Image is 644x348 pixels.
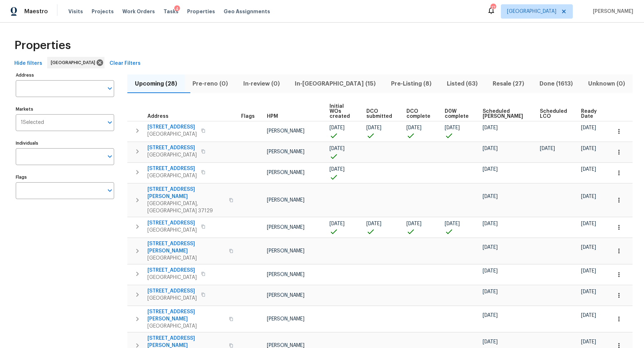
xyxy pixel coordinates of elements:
div: 4 [174,5,180,13]
span: [DATE] [366,125,381,130]
span: [STREET_ADDRESS][PERSON_NAME] [147,240,225,255]
span: 1 Selected [21,120,44,126]
span: [PERSON_NAME] [267,316,304,322]
span: [PERSON_NAME] [267,248,304,253]
span: Maestro [24,8,48,15]
span: [STREET_ADDRESS] [147,144,197,151]
span: Hide filters [14,59,42,68]
span: Listed (63) [443,79,481,89]
span: [DATE] [445,125,460,130]
span: [PERSON_NAME] [267,343,304,348]
span: Pre-Listing (8) [388,79,435,89]
button: Open [105,151,115,161]
span: [DATE] [445,221,460,226]
span: [GEOGRAPHIC_DATA] [51,59,98,66]
span: [DATE] [483,167,498,172]
span: [DATE] [483,146,498,151]
span: [STREET_ADDRESS] [147,287,197,295]
span: [GEOGRAPHIC_DATA] [147,255,225,262]
label: Markets [16,107,114,111]
span: [DATE] [483,339,498,344]
span: Pre-reno (0) [189,79,231,89]
span: [DATE] [581,167,596,172]
button: Open [105,185,115,195]
span: [GEOGRAPHIC_DATA] [147,151,197,159]
span: [DATE] [581,125,596,130]
span: Tasks [164,9,179,14]
span: Clear Filters [109,59,141,68]
span: [DATE] [330,167,345,172]
span: In-[GEOGRAPHIC_DATA] (15) [292,79,379,89]
span: Ready Date [581,109,599,119]
span: Scheduled [PERSON_NAME] [483,109,527,119]
span: [STREET_ADDRESS] [147,267,197,274]
span: [DATE] [581,194,596,199]
span: Unknown (0) [585,79,628,89]
span: [DATE] [366,221,381,226]
span: [DATE] [581,339,596,344]
span: [DATE] [540,146,555,151]
span: [DATE] [483,269,498,274]
span: [STREET_ADDRESS] [147,165,197,172]
span: [STREET_ADDRESS][PERSON_NAME] [147,308,225,323]
span: [DATE] [581,146,596,151]
div: [GEOGRAPHIC_DATA] [47,57,104,68]
span: [STREET_ADDRESS] [147,124,197,131]
div: 17 [491,4,496,11]
span: Done (1613) [536,79,576,89]
span: [DATE] [483,221,498,226]
span: Visits [68,8,83,15]
span: [GEOGRAPHIC_DATA] [147,323,225,330]
span: Properties [14,42,71,49]
span: [PERSON_NAME] [267,129,304,134]
button: Clear Filters [107,57,143,70]
span: [DATE] [483,245,498,250]
span: [PERSON_NAME] [267,149,304,154]
span: [GEOGRAPHIC_DATA] [147,131,197,138]
span: HPM [267,114,278,119]
span: Properties [187,8,215,15]
span: [STREET_ADDRESS] [147,219,197,227]
span: [DATE] [581,245,596,250]
span: In-review (0) [240,79,283,89]
span: [PERSON_NAME] [267,293,304,298]
span: [PERSON_NAME] [267,272,304,277]
span: [GEOGRAPHIC_DATA] [147,295,197,302]
span: Work Orders [122,8,155,15]
span: [GEOGRAPHIC_DATA] [147,227,197,234]
span: [STREET_ADDRESS][PERSON_NAME] [147,186,225,200]
span: [DATE] [581,289,596,294]
span: [DATE] [581,221,596,226]
span: [DATE] [483,289,498,294]
label: Individuals [16,141,114,145]
span: [DATE] [330,125,345,130]
span: [PERSON_NAME] [267,225,304,230]
span: [DATE] [406,125,421,130]
span: [GEOGRAPHIC_DATA], [GEOGRAPHIC_DATA] 37129 [147,200,225,214]
span: DCO submitted [366,109,394,119]
span: Scheduled LCO [540,109,569,119]
span: [PERSON_NAME] [267,170,304,175]
span: [DATE] [330,221,345,226]
span: Resale (27) [489,79,528,89]
span: Flags [241,114,255,119]
span: DCO complete [406,109,433,119]
span: Geo Assignments [224,8,270,15]
span: [PERSON_NAME] [267,198,304,203]
span: D0W complete [445,109,471,119]
label: Address [16,73,114,77]
button: Open [105,83,115,93]
span: [PERSON_NAME] [590,8,633,15]
button: Open [105,117,115,127]
span: Address [147,114,169,119]
span: Upcoming (28) [132,79,181,89]
span: [DATE] [483,313,498,318]
span: [DATE] [581,269,596,274]
span: [DATE] [483,194,498,199]
span: [GEOGRAPHIC_DATA] [147,172,197,179]
button: Hide filters [11,57,45,70]
span: [DATE] [406,221,421,226]
span: [GEOGRAPHIC_DATA] [507,8,556,15]
span: [DATE] [483,125,498,130]
span: [DATE] [330,146,345,151]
